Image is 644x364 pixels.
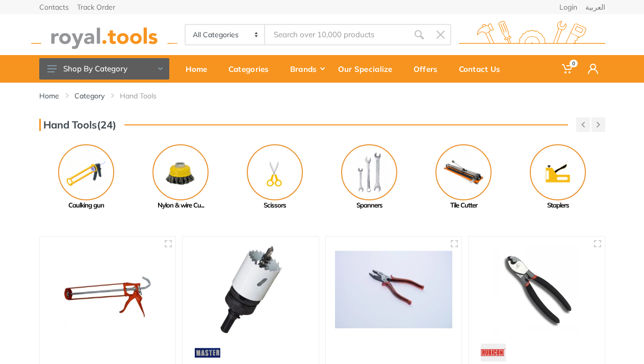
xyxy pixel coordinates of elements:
[39,4,69,11] a: Contacts
[221,55,283,83] a: Categories
[331,58,406,80] div: Our Specialize
[178,58,221,80] div: Home
[459,21,605,49] img: royal.tools Logo
[134,200,228,211] div: Nylon & wire Cu...
[31,21,177,49] img: royal.tools Logo
[49,246,167,334] img: Royal Tools - Silicone Hand Gun China
[195,344,220,361] img: 20.webp
[585,4,605,11] a: العربية
[39,58,169,80] button: Shop By Category
[570,60,578,67] span: 0
[283,58,331,80] div: Brands
[452,58,514,80] div: Contact Us
[417,144,511,211] a: Tile Cutter
[335,246,453,334] img: Royal Tools - Fit Germany Pliers
[39,91,59,101] a: Home
[406,55,452,83] a: Offers
[120,91,172,101] li: Hand Tools
[481,344,506,361] img: 33.webp
[178,55,221,83] a: Home
[331,55,406,83] a: Our Specialize
[39,144,134,211] a: Caulking gun
[417,200,511,211] div: Tile Cutter
[228,200,322,211] div: Scissors
[452,55,514,83] a: Contact Us
[74,91,105,101] a: Category
[406,58,452,80] div: Offers
[52,344,73,361] img: 1.webp
[511,144,605,211] a: Staplers
[511,200,605,211] div: Staplers
[555,55,581,83] a: 0
[265,24,408,45] input: Site search
[435,144,492,200] img: Royal - Tile Cutter
[530,144,586,200] img: Royal - Staplers
[478,246,596,334] img: Royal Tools - Rubicon Cable Cutter 150mm (6
[322,200,417,211] div: Spanners
[152,144,209,200] img: Royal - Nylon & wire Cup
[228,144,322,211] a: Scissors
[221,58,283,80] div: Categories
[338,344,359,361] img: 1.webp
[192,246,310,334] img: Royal Tools - Metal Hole Saw
[247,144,303,200] img: Royal - Scissors
[39,119,116,131] h3: Hand Tools(24)
[58,144,114,200] img: Royal - Caulking gun
[77,4,115,11] a: Track Order
[322,144,417,211] a: Spanners
[186,25,266,44] select: Category
[39,200,134,211] div: Caulking gun
[341,144,397,200] img: Royal - Spanners
[134,144,228,211] a: Nylon & wire Cu...
[39,91,605,101] nav: breadcrumb
[559,4,577,11] a: Login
